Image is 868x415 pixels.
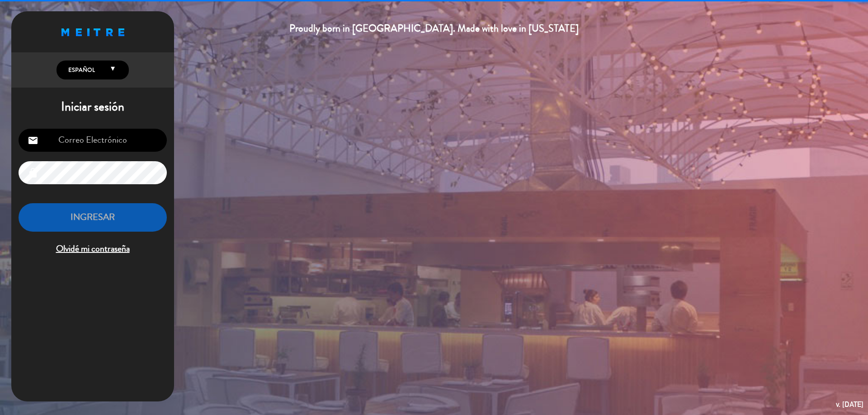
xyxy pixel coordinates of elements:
i: lock [28,168,38,178]
span: Olvidé mi contraseña [19,242,167,256]
span: Español [66,65,95,75]
button: INGRESAR [19,203,167,232]
div: v. [DATE] [836,398,863,410]
input: Correo Electrónico [19,129,167,152]
i: email [28,135,38,146]
h1: Iniciar sesión [11,99,174,115]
